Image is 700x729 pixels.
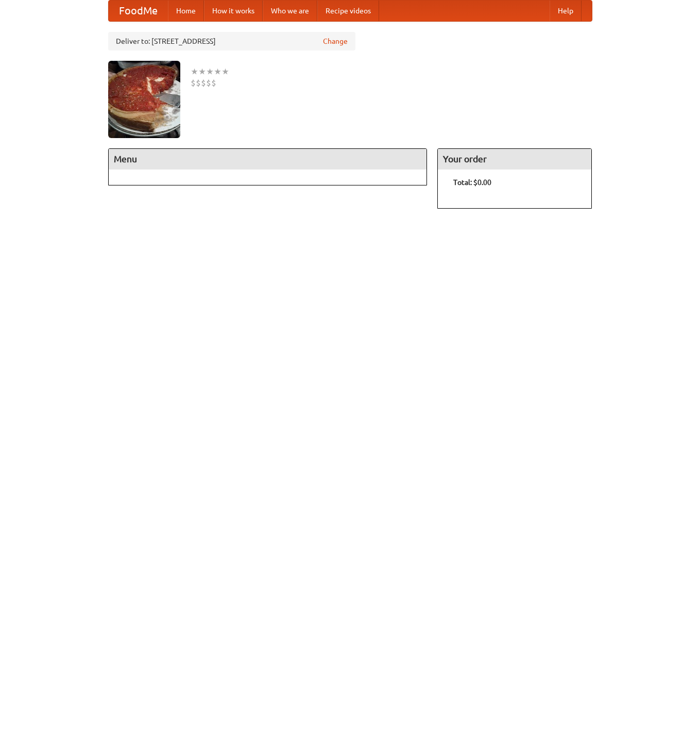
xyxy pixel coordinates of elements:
a: Who we are [263,1,317,21]
a: Home [168,1,204,21]
li: $ [211,77,216,89]
a: Recipe videos [317,1,379,21]
li: $ [196,77,201,89]
a: Change [323,36,348,46]
li: ★ [206,66,214,77]
img: angular.jpg [108,61,180,138]
li: $ [191,77,196,89]
li: ★ [198,66,206,77]
li: ★ [214,66,221,77]
li: $ [206,77,211,89]
b: Total: $0.00 [453,178,491,187]
h4: Your order [438,149,591,169]
a: FoodMe [109,1,168,21]
li: ★ [191,66,198,77]
div: Deliver to: [STREET_ADDRESS] [108,32,355,50]
li: ★ [221,66,229,77]
li: $ [201,77,206,89]
h4: Menu [109,149,427,169]
a: How it works [204,1,263,21]
a: Help [550,1,582,21]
